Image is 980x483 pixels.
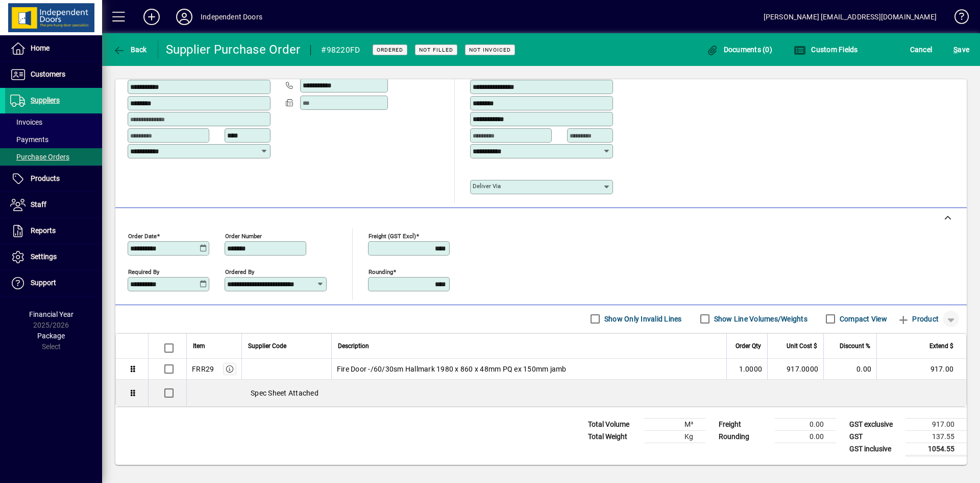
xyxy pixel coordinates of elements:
[929,340,953,352] span: Extend $
[823,359,876,380] td: 0.00
[10,118,42,126] span: Invoices
[5,270,102,296] a: Support
[953,45,958,54] span: S
[377,47,403,53] span: Ordered
[31,252,57,261] span: Settings
[31,70,65,78] span: Customers
[225,232,262,239] mat-label: Order number
[338,340,369,352] span: Description
[644,430,705,443] td: Kg
[102,40,158,59] app-page-header-button: Back
[128,268,159,275] mat-label: Required by
[369,268,393,275] mat-label: Rounding
[31,226,56,235] span: Reports
[583,418,644,430] td: Total Volume
[113,45,147,54] span: Back
[908,40,935,59] button: Cancel
[5,36,102,61] a: Home
[369,232,416,239] mat-label: Freight (GST excl)
[192,364,214,374] div: FRR29
[10,135,48,144] span: Payments
[110,40,150,59] button: Back
[844,443,905,455] td: GST inclusive
[703,40,775,59] button: Documents (0)
[135,8,168,26] button: Add
[844,418,905,430] td: GST exclusive
[794,45,858,54] span: Custom Fields
[583,430,644,443] td: Total Weight
[644,418,705,430] td: M³
[187,380,966,406] div: Spec Sheet Attached
[706,45,772,54] span: Documents (0)
[10,153,69,161] span: Purchase Orders
[5,148,102,166] a: Purchase Orders
[31,96,60,104] span: Suppliers
[892,310,944,328] button: Product
[321,42,360,58] div: #98220FD
[726,359,767,380] td: 1.0000
[31,44,50,52] span: Home
[736,340,761,352] span: Order Qty
[5,62,102,87] a: Customers
[201,9,262,25] div: Independent Doors
[905,418,967,430] td: 917.00
[775,430,836,443] td: 0.00
[714,418,775,430] td: Freight
[947,2,967,35] a: Knowledge Base
[469,47,511,53] span: Not Invoiced
[31,279,56,287] span: Support
[602,314,682,324] label: Show Only Invalid Lines
[31,200,46,209] span: Staff
[248,340,286,352] span: Supplier Code
[840,340,870,352] span: Discount %
[5,131,102,148] a: Payments
[5,113,102,131] a: Invoices
[473,182,501,190] mat-label: Deliver via
[953,41,969,58] span: ave
[787,340,817,352] span: Unit Cost $
[775,418,836,430] td: 0.00
[714,430,775,443] td: Rounding
[5,192,102,218] a: Staff
[337,364,567,374] span: Fire Door -/60/30sm Hallmark 1980 x 860 x 48mm PQ ex 150mm jamb
[5,166,102,192] a: Products
[193,340,205,352] span: Item
[910,41,933,58] span: Cancel
[767,359,823,380] td: 917.0000
[764,9,937,25] div: [PERSON_NAME] [EMAIL_ADDRESS][DOMAIN_NAME]
[31,174,60,182] span: Products
[225,268,254,275] mat-label: Ordered by
[5,218,102,244] a: Reports
[419,47,453,53] span: Not Filled
[876,359,966,380] td: 917.00
[951,40,972,59] button: Save
[128,232,157,239] mat-label: Order date
[897,311,939,327] span: Product
[838,314,887,324] label: Compact View
[168,8,201,26] button: Profile
[37,332,65,340] span: Package
[905,430,967,443] td: 137.55
[5,244,102,270] a: Settings
[712,314,807,324] label: Show Line Volumes/Weights
[29,310,73,318] span: Financial Year
[166,41,301,58] div: Supplier Purchase Order
[791,40,861,59] button: Custom Fields
[844,430,905,443] td: GST
[905,443,967,455] td: 1054.55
